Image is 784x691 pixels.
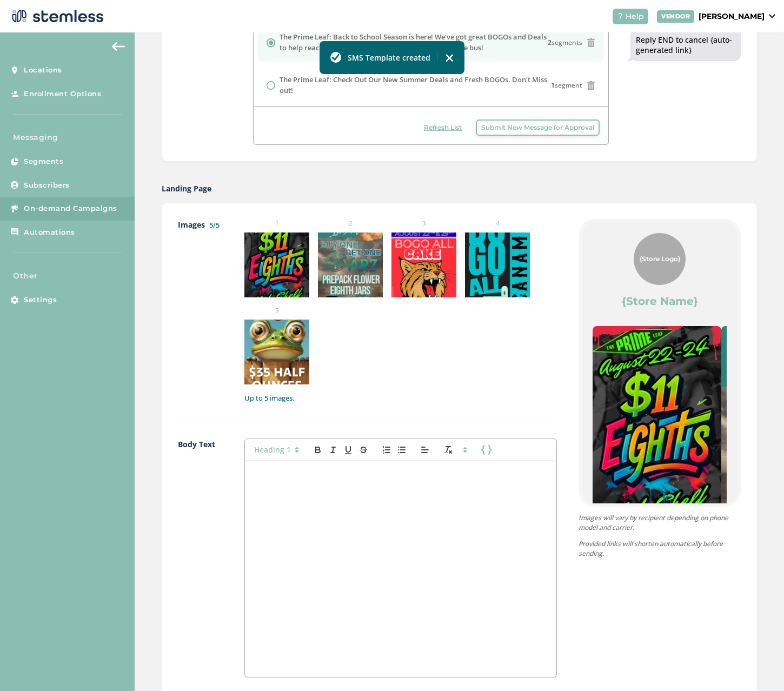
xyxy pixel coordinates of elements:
[548,38,582,48] span: segments
[24,295,57,305] span: Settings
[9,5,104,27] img: logo-dark-0685b13c.svg
[551,81,555,90] strong: 1
[24,156,63,167] span: Segments
[178,219,223,403] label: Images
[476,119,600,136] button: Submit New Message for Approval
[551,81,582,90] span: segment
[769,14,775,18] img: icon_down-arrow-small-66adaf34.svg
[548,38,552,47] strong: 2
[348,52,430,63] label: SMS Template created
[465,219,530,228] small: 4
[391,232,456,297] img: AciWYPTAWmz5gAAAABJRU5ErkJggg==
[391,219,456,228] small: 3
[730,639,784,691] iframe: Chat Widget
[445,54,454,62] img: icon-toast-close-54bf22bf.svg
[280,32,548,53] label: The Prime Leaf: Back to School Season is here! We've got great BOGOs and Deals to help reach a Hi...
[244,306,309,315] small: 5
[24,180,70,191] span: Subscribers
[481,123,594,132] span: Submit New Message for Approval
[626,11,644,22] span: Help
[244,219,309,228] small: 1
[244,320,309,384] img: 8YZYUPiQeayyfYDgSNQjnL9P0ZkhsgR8r4tAAAAAElFTkSuQmCC
[465,232,530,297] img: xyH+cbSSYjshyYGKyHmhOyGucp5FKerFV2Mgci7Wcdp0ulJz60RIqvOHyVGDcXyvcQwxqYFtwufpWJMbm9Hk9gjmb8Y2PNzkN...
[318,232,383,297] img: 2k5YpMBKpIthiMROKxWwWZzCQHp9hXlJITAcYi4LwNHr2HVTjiOXy1wHA1wdLGhIJ20Wv8B8x0Vyue4MhwAAAAASUVORK5CYII=
[318,219,383,228] small: 2
[699,11,765,22] p: [PERSON_NAME]
[657,10,694,23] div: VENDOR
[24,227,75,238] span: Automations
[162,183,211,194] label: Landing Page
[112,42,125,51] img: icon-arrow-back-accent-c549486e.svg
[424,123,462,132] span: Refresh List
[622,294,698,309] label: {Store Name}
[24,89,101,99] span: Enrollment Options
[24,203,117,214] span: On-demand Campaigns
[579,513,741,533] p: Images will vary by recipient depending on phone model and carrier.
[640,254,680,264] span: {Store Logo}
[24,65,62,76] span: Locations
[579,539,741,559] p: Provided links will shorten automatically before sending.
[244,393,557,404] label: Up to 5 images.
[330,52,341,63] img: icon-toast-success-78f41570.svg
[209,220,220,230] label: 5/5
[280,75,551,96] label: The Prime Leaf: Check Out Our New Summer Deals and Fresh BOGOs. Don't Miss out!
[593,326,721,555] img: nncTpaMCqZAAAAAElFTkSuQmCC
[178,438,223,677] label: Body Text
[617,13,623,19] img: icon-help-white-03924b79.svg
[418,119,467,136] button: Refresh List
[244,232,309,297] img: nncTpaMCqZAAAAAElFTkSuQmCC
